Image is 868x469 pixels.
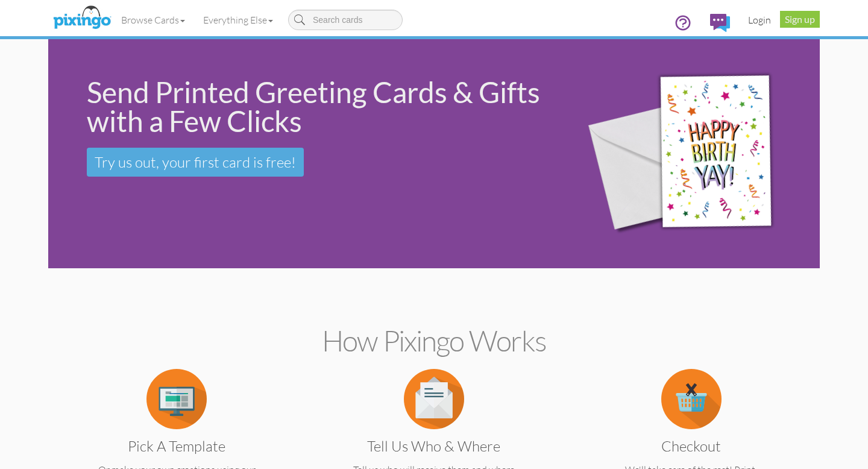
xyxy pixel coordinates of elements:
h2: How Pixingo works [69,325,799,357]
div: Send Printed Greeting Cards & Gifts with a Few Clicks [87,78,553,136]
a: Everything Else [194,5,282,35]
h3: Checkout [593,438,790,454]
img: item.alt [146,369,207,429]
img: item.alt [661,369,722,429]
a: Sign up [780,11,820,28]
span: Try us out, your first card is free! [95,153,296,171]
h3: Pick a Template [78,438,275,454]
img: pixingo logo [50,3,114,33]
h3: Tell us Who & Where [335,438,532,454]
a: Try us out, your first card is free! [87,148,304,177]
input: Search cards [288,10,403,30]
a: Login [739,5,780,35]
img: item.alt [404,369,464,429]
img: 942c5090-71ba-4bfc-9a92-ca782dcda692.png [570,42,817,266]
a: Browse Cards [112,5,194,35]
img: comments.svg [710,14,730,32]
